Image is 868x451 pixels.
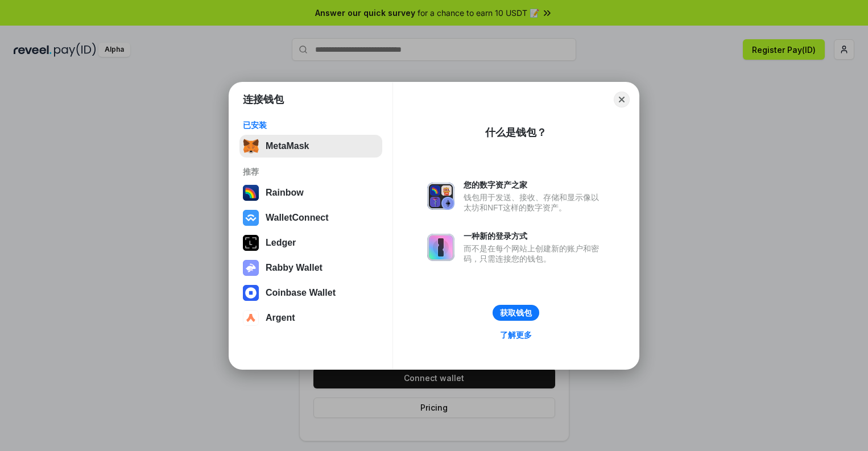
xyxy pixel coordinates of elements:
div: 获取钱包 [500,308,532,318]
div: Coinbase Wallet [266,288,336,298]
button: Argent [239,307,382,329]
h1: 连接钱包 [243,93,284,106]
img: svg+xml,%3Csvg%20width%3D%2228%22%20height%3D%2228%22%20viewBox%3D%220%200%2028%2028%22%20fill%3D... [243,310,259,326]
div: Rainbow [266,188,304,198]
img: svg+xml,%3Csvg%20xmlns%3D%22http%3A%2F%2Fwww.w3.org%2F2000%2Fsvg%22%20fill%3D%22none%22%20viewBox... [427,234,454,261]
button: Coinbase Wallet [239,282,382,304]
button: WalletConnect [239,206,382,229]
div: 已安装 [243,120,379,130]
a: 了解更多 [493,328,539,342]
button: Rainbow [239,181,382,204]
div: Ledger [266,238,296,248]
div: Rabby Wallet [266,263,323,273]
img: svg+xml,%3Csvg%20fill%3D%22none%22%20height%3D%2233%22%20viewBox%3D%220%200%2035%2033%22%20width%... [243,138,259,154]
img: svg+xml,%3Csvg%20xmlns%3D%22http%3A%2F%2Fwww.w3.org%2F2000%2Fsvg%22%20fill%3D%22none%22%20viewBox... [427,183,454,210]
button: 获取钱包 [493,305,539,321]
img: svg+xml,%3Csvg%20xmlns%3D%22http%3A%2F%2Fwww.w3.org%2F2000%2Fsvg%22%20fill%3D%22none%22%20viewBox... [243,260,259,276]
img: svg+xml,%3Csvg%20xmlns%3D%22http%3A%2F%2Fwww.w3.org%2F2000%2Fsvg%22%20width%3D%2228%22%20height%3... [243,235,259,251]
button: Rabby Wallet [239,256,382,279]
div: 什么是钱包？ [485,126,547,139]
div: 钱包用于发送、接收、存储和显示像以太坊和NFT这样的数字资产。 [464,192,605,213]
button: Close [614,92,630,107]
div: 一种新的登录方式 [464,231,605,241]
div: 推荐 [243,167,379,177]
button: Ledger [239,231,382,254]
div: 而不是在每个网站上创建新的账户和密码，只需连接您的钱包。 [464,243,605,264]
div: Argent [266,313,295,323]
div: WalletConnect [266,213,329,223]
img: svg+xml,%3Csvg%20width%3D%22120%22%20height%3D%22120%22%20viewBox%3D%220%200%20120%20120%22%20fil... [243,185,259,201]
div: 了解更多 [500,330,532,340]
div: 您的数字资产之家 [464,180,605,190]
div: MetaMask [266,141,309,151]
button: MetaMask [239,135,382,158]
img: svg+xml,%3Csvg%20width%3D%2228%22%20height%3D%2228%22%20viewBox%3D%220%200%2028%2028%22%20fill%3D... [243,285,259,301]
img: svg+xml,%3Csvg%20width%3D%2228%22%20height%3D%2228%22%20viewBox%3D%220%200%2028%2028%22%20fill%3D... [243,210,259,226]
